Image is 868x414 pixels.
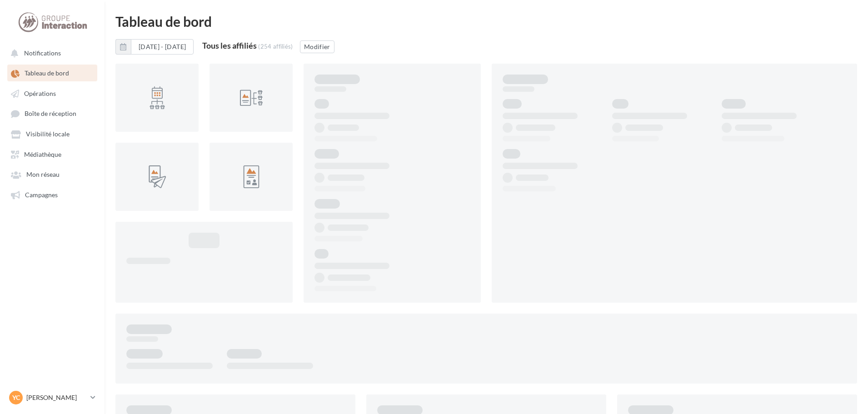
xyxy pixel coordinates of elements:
[5,65,99,81] a: Tableau de bord
[5,186,99,203] a: Campagnes
[24,90,56,97] span: Opérations
[12,393,20,402] span: YC
[5,45,95,61] button: Notifications
[5,125,99,142] a: Visibilité locale
[5,146,99,162] a: Médiathèque
[26,393,87,402] p: [PERSON_NAME]
[115,15,857,28] div: Tableau de bord
[115,39,194,55] button: [DATE] - [DATE]
[5,85,99,101] a: Opérations
[25,70,69,77] span: Tableau de bord
[5,166,99,182] a: Mon réseau
[24,150,61,158] span: Médiathèque
[24,49,61,57] span: Notifications
[25,110,76,118] span: Boîte de réception
[5,105,99,122] a: Boîte de réception
[7,389,97,406] a: YC [PERSON_NAME]
[26,171,60,179] span: Mon réseau
[258,43,293,50] div: (254 affiliés)
[25,191,58,199] span: Campagnes
[300,40,334,53] button: Modifier
[131,39,194,55] button: [DATE] - [DATE]
[202,41,257,50] div: Tous les affiliés
[26,130,70,138] span: Visibilité locale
